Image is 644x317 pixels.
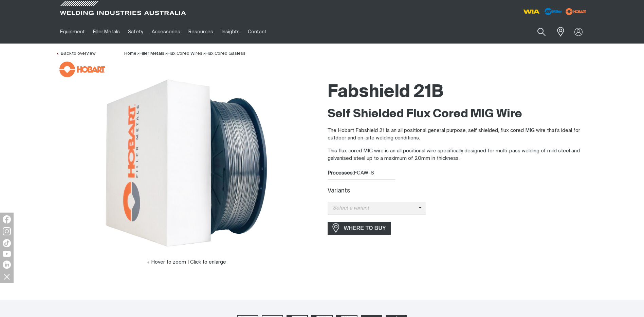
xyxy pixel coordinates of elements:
label: Variants [328,188,350,194]
a: Safety [124,20,147,44]
nav: Main [56,20,455,44]
a: Back to overview of Flux Cored Gasless [56,51,95,56]
img: LinkedIn [3,261,11,269]
img: hide socials [1,271,13,282]
strong: Processes: [328,170,354,176]
input: Product name or item number... [521,24,553,40]
a: Insights [217,20,243,44]
a: Filler Metals [89,20,124,44]
span: > [202,51,205,56]
span: WHERE TO BUY [339,223,390,234]
img: Hobart [59,62,105,77]
img: TikTok [3,239,11,247]
img: Facebook [3,215,11,223]
a: Home [124,51,136,56]
div: FCAW-S [328,169,588,177]
button: Search products [530,24,553,40]
img: miller [564,6,588,17]
span: > [164,51,167,56]
a: WHERE TO BUY [328,222,391,234]
img: Instagram [3,227,11,235]
a: Flux Cored Gasless [205,51,245,56]
a: Accessories [148,20,184,44]
span: > [136,51,140,56]
h2: Self Shielded Flux Cored MIG Wire [328,107,588,122]
a: Flux Cored Wires [167,51,202,56]
a: Equipment [56,20,89,44]
img: YouTube [3,251,11,257]
p: The Hobart Fabshield 21 is an all positional general purpose, self shielded, flux cored MIG wire ... [328,127,588,142]
h1: Fabshield 21B [328,81,588,103]
a: Resources [184,20,217,44]
button: Hover to zoom | Click to enlarge [142,258,230,266]
p: This flux cored MIG wire is an all positional wire specifically designed for multi-pass welding o... [328,147,588,163]
span: Select a variant [328,204,419,212]
img: Fabshield 21B [102,78,271,248]
a: Filler Metals [140,51,164,56]
a: Contact [244,20,271,44]
span: Home [124,51,136,56]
